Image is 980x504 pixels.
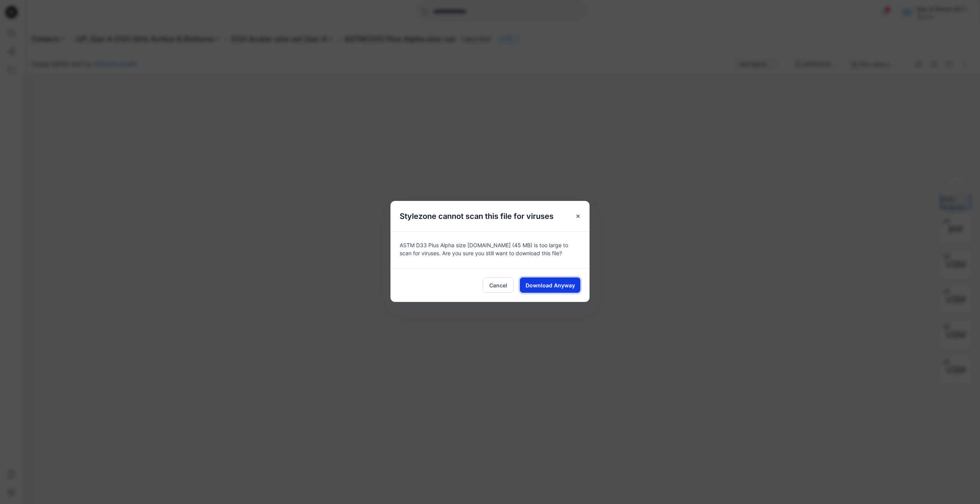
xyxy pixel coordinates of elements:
button: Cancel [483,277,514,293]
span: Cancel [489,281,507,289]
span: Download Anyway [526,281,575,289]
div: ASTM D33 Plus Alpha size [DOMAIN_NAME] (45 MB) is too large to scan for viruses. Are you sure you... [390,232,590,268]
h5: Stylezone cannot scan this file for viruses [390,201,563,232]
button: Close [571,209,585,223]
button: Download Anyway [520,277,580,293]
